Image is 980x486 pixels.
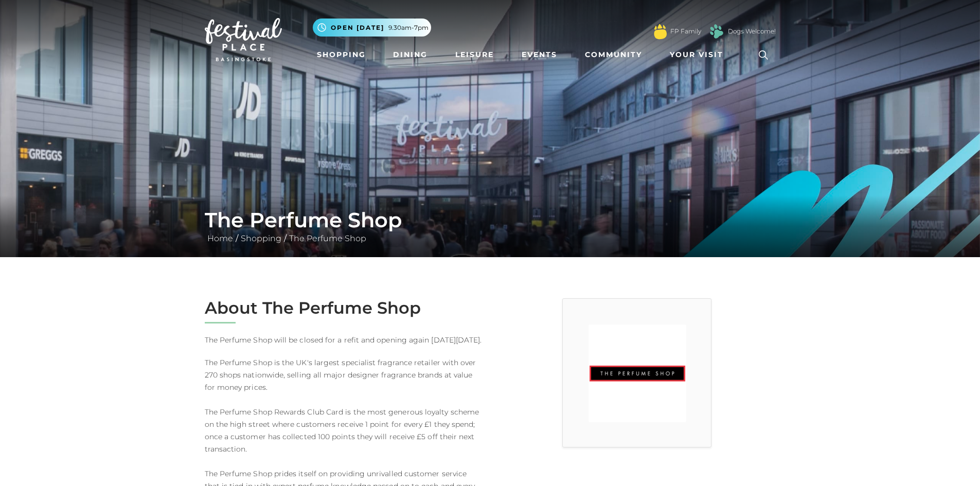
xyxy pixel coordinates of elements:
a: Dining [389,45,432,64]
a: Community [581,45,646,64]
a: Dogs Welcome! [728,27,776,36]
div: / / [197,208,783,245]
a: Shopping [313,45,370,64]
p: The Perfume Shop will be closed for a refit and opening again [DATE][DATE]. [205,334,483,346]
a: Home [205,233,236,243]
span: Your Visit [670,49,723,60]
span: 9.30am-7pm [388,23,429,32]
img: Festival Place Logo [205,18,282,61]
span: Open [DATE] [331,23,384,32]
a: Leisure [451,45,498,64]
a: The Perfume Shop [287,233,369,243]
a: Your Visit [666,45,733,64]
a: Events [518,45,561,64]
button: Open [DATE] 9.30am-7pm [313,19,431,37]
a: FP Family [670,27,701,36]
h1: The Perfume Shop [205,208,776,232]
a: Shopping [238,233,284,243]
h2: About The Perfume Shop [205,298,483,318]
